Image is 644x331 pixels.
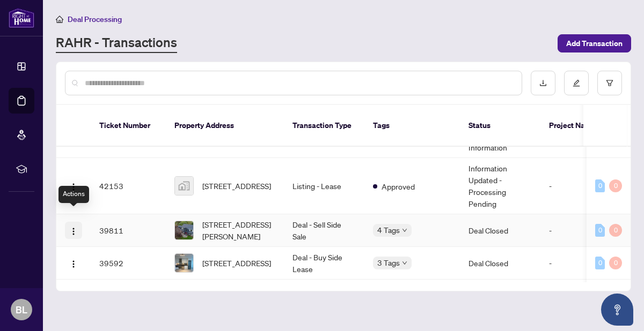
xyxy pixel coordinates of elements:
span: [STREET_ADDRESS][PERSON_NAME] [202,219,275,242]
span: 4 Tags [377,224,400,236]
th: Tags [364,105,460,147]
th: Status [460,105,540,147]
button: download [531,71,555,95]
img: Logo [69,260,78,268]
span: Add Transaction [566,35,623,52]
td: Deal Closed [460,214,540,247]
td: - [540,247,605,280]
span: Approved [382,180,415,192]
div: 0 [609,179,622,192]
img: thumbnail-img [175,221,193,239]
span: download [539,79,547,87]
button: filter [597,71,622,95]
button: Logo [65,222,82,239]
div: Actions [58,186,89,203]
td: Listing - Lease [284,158,364,214]
span: 3 Tags [377,257,400,269]
span: [STREET_ADDRESS] [202,257,271,269]
span: BL [16,302,27,317]
span: [STREET_ADDRESS] [202,180,271,192]
th: Project Name [540,105,605,147]
span: down [402,228,407,233]
th: Ticket Number [91,105,166,147]
img: thumbnail-img [175,177,193,195]
div: 0 [595,179,605,192]
th: Property Address [166,105,284,147]
span: filter [606,79,613,87]
a: RAHR - Transactions [56,34,177,53]
td: 39811 [91,214,166,247]
img: thumbnail-img [175,254,193,272]
td: 42153 [91,158,166,214]
td: Deal - Buy Side Lease [284,247,364,280]
div: 0 [595,257,605,269]
button: Logo [65,254,82,272]
td: - [540,214,605,247]
div: 0 [609,224,622,237]
th: Transaction Type [284,105,364,147]
td: 39592 [91,247,166,280]
button: edit [564,71,589,95]
img: Logo [69,183,78,191]
span: edit [573,79,580,87]
div: 0 [609,257,622,269]
button: Add Transaction [558,34,631,52]
button: Open asap [601,294,633,326]
td: Deal Closed [460,247,540,280]
img: logo [9,8,34,28]
div: 0 [595,224,605,237]
img: Logo [69,227,78,236]
button: Logo [65,177,82,194]
span: down [402,260,407,266]
span: home [56,16,63,23]
span: Deal Processing [68,14,122,24]
td: Deal - Sell Side Sale [284,214,364,247]
td: - [540,158,605,214]
td: Information Updated - Processing Pending [460,158,540,214]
